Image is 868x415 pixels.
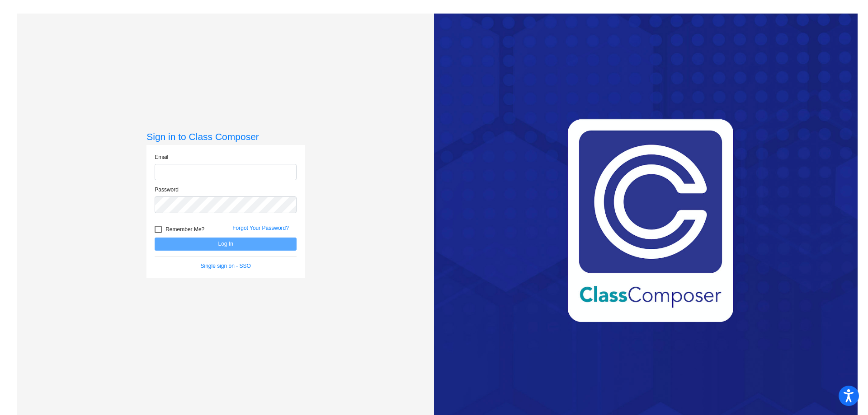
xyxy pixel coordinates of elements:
label: Password [155,186,179,194]
label: Email [155,153,168,161]
h3: Sign in to Class Composer [146,131,305,142]
span: Remember Me? [165,224,204,235]
button: Log In [155,238,297,251]
a: Single sign on - SSO [201,263,251,269]
a: Forgot Your Password? [232,225,289,231]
